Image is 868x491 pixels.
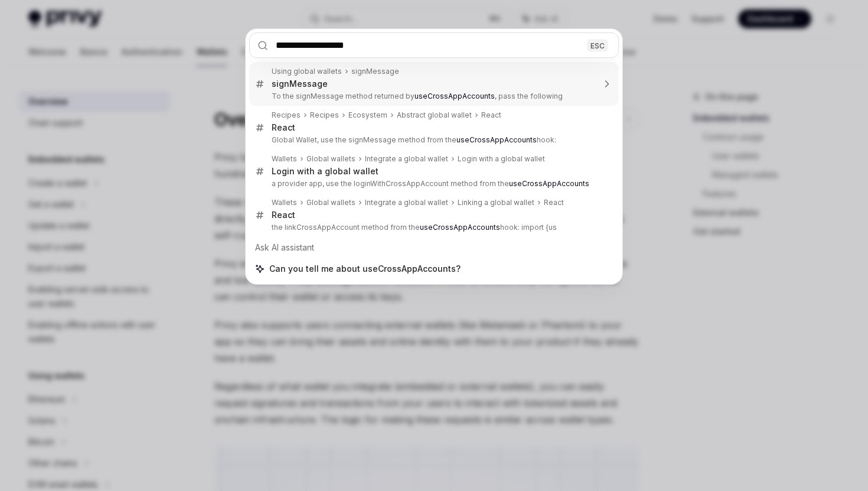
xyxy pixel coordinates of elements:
[397,110,472,120] div: Abstract global wallet
[272,135,594,145] p: Global Wallet, use the signMessage method from the hook:
[269,263,461,275] span: Can you tell me about useCrossAppAccounts?
[272,67,342,76] div: Using global wallets
[348,110,387,120] div: Ecosystem
[420,223,500,232] b: useCrossAppAccounts
[587,39,608,51] div: ESC
[456,135,537,144] b: useCrossAppAccounts
[272,166,378,177] div: Login with a global wallet
[272,198,297,207] div: Wallets
[306,154,355,164] div: Global wallets
[272,210,295,220] div: React
[365,154,448,164] div: Integrate a global wallet
[272,179,594,188] p: a provider app, use the loginWithCrossAppAccount method from the
[272,110,301,120] div: Recipes
[310,110,339,120] div: Recipes
[272,122,295,133] div: React
[458,198,534,207] div: Linking a global wallet
[458,154,545,164] div: Login with a global wallet
[272,79,328,89] div: signMessage
[509,179,589,188] b: useCrossAppAccounts
[249,237,619,258] div: Ask AI assistant
[272,92,594,101] p: To the signMessage method returned by , pass the following
[365,198,448,207] div: Integrate a global wallet
[351,67,399,76] div: signMessage
[306,198,355,207] div: Global wallets
[544,198,564,207] div: React
[415,92,495,100] b: useCrossAppAccounts
[272,154,297,164] div: Wallets
[481,110,501,120] div: React
[272,223,594,232] p: the linkCrossAppAccount method from the hook: import {us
